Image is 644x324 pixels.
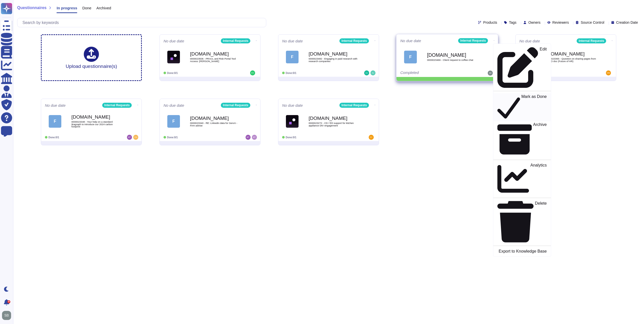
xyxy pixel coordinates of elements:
b: [DOMAIN_NAME] [427,52,478,57]
input: Search by keywords [20,18,266,27]
span: No due date [282,103,303,107]
a: Mark as Done [493,93,551,121]
span: Source Control [581,21,604,24]
p: Analytics [530,163,547,195]
div: Internal Requests [577,38,606,43]
p: Archive [533,122,547,157]
b: [DOMAIN_NAME] [546,51,596,56]
a: Archive [493,121,551,158]
span: No due date [45,103,66,107]
span: Tags [509,21,517,24]
span: Done: 0/1 [286,136,296,139]
div: Completed [400,71,463,76]
span: Done: 0/1 [286,72,296,74]
span: Questionnaires [17,6,46,10]
img: user [127,135,132,140]
div: F [404,50,417,63]
div: Internal Requests [102,103,132,108]
span: 0000023348 - Your help on a standard âragraph to introduce our 2024 carbon footprint [71,121,122,128]
span: No due date [400,39,421,43]
span: 0000023506 - PRACL and Risk Portal Tool Access: [PERSON_NAME] [190,58,240,62]
div: Internal Requests [458,38,488,43]
span: Archived [96,6,111,10]
p: Mark as Done [521,94,547,120]
span: In progress [57,6,77,10]
div: F [49,115,61,128]
img: user [370,70,375,75]
span: 0000023340 - RE: Linkedin data for GenAI - Firm advise [190,122,240,127]
p: Edit [540,47,547,88]
img: user [2,311,11,320]
img: user [252,135,257,140]
span: No due date [164,103,184,107]
span: No due date [282,39,303,43]
img: user [133,135,138,140]
div: Internal Requests [221,103,250,108]
div: Internal Requests [339,103,369,108]
span: Owners [528,21,541,24]
div: Internal Requests [339,38,369,43]
div: 9+ [7,300,10,303]
span: Done [82,6,91,10]
img: user [364,70,369,75]
span: 0000023466 - Client request to coffee chat [427,59,478,61]
span: 0000023482 - Engaging in paid research with research companies [309,58,359,62]
img: user [606,70,611,75]
b: [DOMAIN_NAME] [71,115,122,119]
span: No due date [519,39,540,43]
div: Upload questionnaire(s) [66,47,117,69]
img: Logo [167,51,180,63]
span: 0000023272 - CD / ED support for kitchen appliance DtV engagement [309,122,359,127]
button: user [1,310,15,321]
span: Done: 0/1 [48,136,59,139]
div: Internal Requests [221,38,250,43]
img: user [246,135,251,140]
span: Creation Date [616,21,638,24]
a: Edit [493,46,551,89]
img: user [250,70,255,75]
span: Done: 0/1 [167,72,178,74]
span: Products [483,21,497,24]
span: Done: 0/1 [167,136,178,139]
span: No due date [164,39,184,43]
div: F [167,115,180,128]
img: Logo [286,115,299,128]
img: user [369,135,374,140]
p: Delete [535,201,547,242]
div: F [286,51,299,63]
b: [DOMAIN_NAME] [309,116,359,121]
b: [DOMAIN_NAME] [190,116,240,121]
b: [DOMAIN_NAME] [190,51,240,56]
b: [DOMAIN_NAME] [309,51,359,56]
img: user [488,71,493,76]
span: Reviewers [552,21,569,24]
a: Analytics [493,162,551,196]
a: Export to Knowledge Base [493,248,551,254]
span: 0000023365 - Question on sharing pages from a CxO doc (Future of HR) [546,58,596,62]
p: Export to Knowledge Base [499,249,547,253]
a: Delete [493,200,551,244]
